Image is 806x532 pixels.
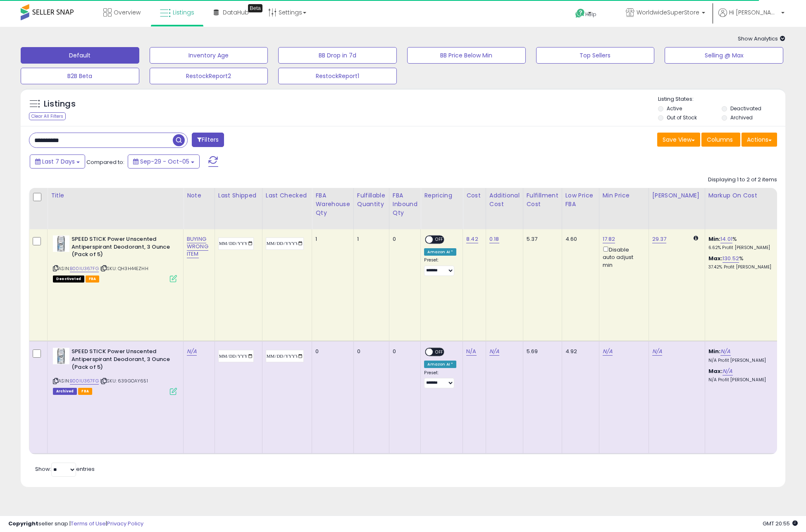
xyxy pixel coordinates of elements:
[527,348,556,355] div: 5.69
[248,4,262,12] div: Tooltip anchor
[708,254,723,262] b: Max:
[665,47,783,64] button: Selling @ Max
[707,135,733,144] span: Columns
[278,68,397,84] button: RestockReport1
[315,235,347,243] div: 1
[527,235,556,243] div: 5.37
[603,191,645,200] div: Min Price
[35,465,95,473] span: Show: entries
[652,347,662,356] a: N/A
[128,154,200,169] button: Sep-29 - Oct-05
[603,347,613,356] a: N/A
[708,255,777,270] div: %
[658,95,785,103] p: Listing States:
[565,191,596,209] div: Low Price FBA
[708,347,721,355] b: Min:
[86,275,100,283] span: FBA
[53,348,69,364] img: 4130JUUlFGL._SL40_.jpg
[424,370,456,389] div: Preset:
[424,248,456,256] div: Amazon AI *
[729,8,779,17] span: Hi [PERSON_NAME]
[730,114,753,121] label: Archived
[78,388,92,395] span: FBA
[489,347,499,356] a: N/A
[140,157,189,166] span: Sep-29 - Oct-05
[720,235,732,243] a: 14.01
[72,348,172,373] b: SPEED STICK Power Unscented Antiperspirant Deodorant, 3 Ounce (Pack of 5)
[357,191,386,209] div: Fulfillable Quantity
[705,188,783,229] th: The percentage added to the cost of goods (COGS) that forms the calculator for Min & Max prices.
[357,348,383,355] div: 0
[708,191,780,200] div: Markup on Cost
[407,47,526,64] button: BB Price Below Min
[708,245,777,251] p: 6.62% Profit [PERSON_NAME]
[51,191,180,200] div: Title
[723,254,739,263] a: 130.52
[150,68,268,84] button: RestockReport2
[657,133,700,147] button: Save View
[603,235,615,243] a: 17.82
[173,8,194,17] span: Listings
[192,133,224,147] button: Filters
[575,8,585,19] i: Get Help
[70,378,99,385] a: B00IU367FG
[150,47,268,64] button: Inventory Age
[393,348,415,355] div: 0
[466,347,476,356] a: N/A
[708,235,721,243] b: Min:
[701,133,740,147] button: Columns
[652,235,667,243] a: 29.37
[100,265,148,272] span: | SKU: QH3H44EZHH
[53,388,77,395] span: Listings that have been deleted from Seller Central
[114,8,141,17] span: Overview
[30,154,85,169] button: Last 7 Days
[466,235,478,243] a: 8.42
[53,348,177,394] div: ASIN:
[708,377,777,383] p: N/A Profit [PERSON_NAME]
[86,158,124,166] span: Compared to:
[21,47,139,64] button: Default
[100,378,148,384] span: | SKU: 639GOAY651
[708,264,777,270] p: 37.42% Profit [PERSON_NAME]
[603,245,642,269] div: Disable auto adjust min
[667,105,682,112] label: Active
[466,191,482,200] div: Cost
[433,236,446,243] span: OFF
[70,265,99,272] a: B00IU367FG
[44,98,76,110] h5: Listings
[53,235,177,281] div: ASIN:
[29,112,66,120] div: Clear All Filters
[489,235,499,243] a: 0.18
[730,105,761,112] label: Deactivated
[433,349,446,356] span: OFF
[723,367,732,375] a: N/A
[489,191,520,209] div: Additional Cost
[42,157,75,166] span: Last 7 Days
[357,235,383,243] div: 1
[187,347,197,356] a: N/A
[187,235,208,258] a: BUYING WRONG ITEM
[266,191,309,200] div: Last Checked
[536,47,655,64] button: Top Sellers
[223,8,249,17] span: DataHub
[424,257,456,276] div: Preset:
[424,361,456,368] div: Amazon AI *
[53,235,69,252] img: 4130JUUlFGL._SL40_.jpg
[315,191,350,217] div: FBA Warehouse Qty
[708,235,777,251] div: %
[708,358,777,363] p: N/A Profit [PERSON_NAME]
[565,348,593,355] div: 4.92
[218,191,259,200] div: Last Shipped
[527,191,558,209] div: Fulfillment Cost
[667,114,697,121] label: Out of Stock
[738,35,785,43] span: Show Analytics
[569,2,613,27] a: Help
[718,8,785,27] a: Hi [PERSON_NAME]
[393,235,415,243] div: 0
[215,188,262,229] th: CSV column name: cust_attr_1_Last Shipped
[21,68,139,84] button: B2B Beta
[187,191,211,200] div: Note
[708,176,777,184] div: Displaying 1 to 2 of 2 items
[424,191,459,200] div: Repricing
[637,8,699,17] span: WorldwideSuperStore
